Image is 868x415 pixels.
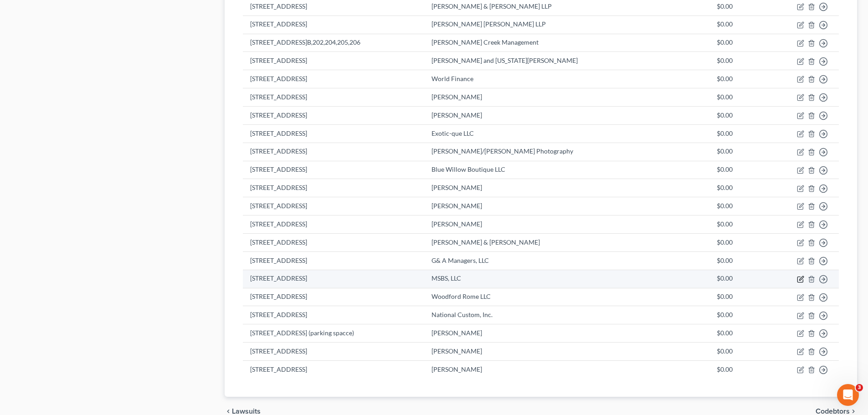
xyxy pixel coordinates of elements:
td: World Finance [424,70,709,88]
td: [STREET_ADDRESS] [243,270,424,288]
td: [STREET_ADDRESS] [243,88,424,107]
td: [STREET_ADDRESS] [243,197,424,215]
td: [STREET_ADDRESS] [243,179,424,197]
td: Blue Willow Boutique LLC [424,161,709,179]
td: [PERSON_NAME] [424,361,709,379]
td: G& A Managers, LLC [424,251,709,270]
span: 3 [856,384,863,391]
td: [PERSON_NAME] [424,324,709,343]
td: [STREET_ADDRESS] [243,306,424,324]
td: National Custom, Inc. [424,306,709,324]
td: [STREET_ADDRESS] [243,143,424,161]
td: [PERSON_NAME] Creek Management [424,34,709,52]
td: $0.00 [709,361,768,379]
td: $0.00 [709,143,768,161]
td: $0.00 [709,124,768,143]
td: $0.00 [709,233,768,251]
span: Lawsuits [232,408,261,415]
span: Codebtors [816,408,850,415]
button: chevron_left Lawsuits [225,408,261,415]
td: [STREET_ADDRESS] [243,70,424,88]
td: [PERSON_NAME]/[PERSON_NAME] Photography [424,143,709,161]
td: $0.00 [709,306,768,324]
td: $0.00 [709,270,768,288]
td: $0.00 [709,15,768,34]
td: $0.00 [709,106,768,124]
td: [STREET_ADDRESS] [243,288,424,306]
td: [STREET_ADDRESS] [243,251,424,270]
td: [PERSON_NAME] [424,197,709,215]
td: $0.00 [709,88,768,107]
td: [PERSON_NAME] [424,106,709,124]
button: Codebtors chevron_right [816,408,857,415]
td: [PERSON_NAME] [424,215,709,234]
td: $0.00 [709,324,768,343]
td: $0.00 [709,343,768,361]
td: [STREET_ADDRESS] [243,233,424,251]
td: $0.00 [709,161,768,179]
td: [STREET_ADDRESS] [243,161,424,179]
td: $0.00 [709,52,768,70]
td: $0.00 [709,70,768,88]
i: chevron_left [225,408,232,415]
td: MSBS, LLC [424,270,709,288]
td: [STREET_ADDRESS] [243,15,424,34]
td: [STREET_ADDRESS] [243,52,424,70]
td: [STREET_ADDRESS] (parking spacce) [243,324,424,343]
td: $0.00 [709,251,768,270]
td: [PERSON_NAME] [PERSON_NAME] LLP [424,15,709,34]
td: [PERSON_NAME] [424,88,709,107]
td: [PERSON_NAME] [424,179,709,197]
td: Woodford Rome LLC [424,288,709,306]
td: [PERSON_NAME] and [US_STATE][PERSON_NAME] [424,52,709,70]
td: $0.00 [709,179,768,197]
td: [STREET_ADDRESS] [243,361,424,379]
td: Exotic-que LLC [424,124,709,143]
td: $0.00 [709,34,768,52]
td: $0.00 [709,197,768,215]
td: [PERSON_NAME] [424,343,709,361]
td: [STREET_ADDRESS] [243,343,424,361]
i: chevron_right [850,408,857,415]
td: [PERSON_NAME] & [PERSON_NAME] [424,233,709,251]
td: [STREET_ADDRESS] [243,106,424,124]
td: $0.00 [709,288,768,306]
td: [STREET_ADDRESS] [243,124,424,143]
td: $0.00 [709,215,768,234]
td: [STREET_ADDRESS]B,202,204,205,206 [243,34,424,52]
td: [STREET_ADDRESS] [243,215,424,234]
iframe: Intercom live chat [837,384,859,406]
